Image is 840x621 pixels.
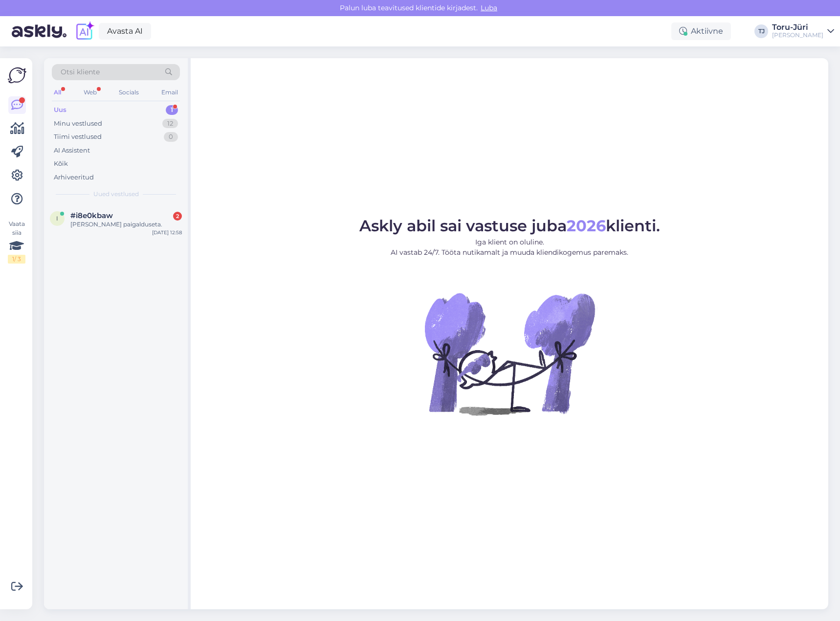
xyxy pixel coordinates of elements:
[93,190,139,199] span: Uued vestlused
[162,119,178,129] div: 12
[54,146,90,155] div: AI Assistent
[567,216,606,235] b: 2026
[52,86,63,99] div: All
[754,24,768,38] div: TJ
[56,215,58,222] span: i
[82,86,99,99] div: Web
[54,159,68,169] div: Kõik
[421,266,597,442] img: No Chat active
[772,23,834,39] a: Toru-Jüri[PERSON_NAME]
[54,119,102,129] div: Minu vestlused
[70,220,182,229] div: [PERSON_NAME] paigalduseta.
[74,21,95,42] img: explore-ai
[164,132,178,142] div: 0
[173,212,182,221] div: 2
[54,105,66,115] div: Uus
[478,3,500,12] span: Luba
[166,105,178,115] div: 1
[54,132,102,142] div: Tiimi vestlused
[54,173,94,182] div: Arhiveeritud
[671,22,731,40] div: Aktiivne
[159,86,180,99] div: Email
[152,229,182,236] div: [DATE] 12:58
[359,216,660,235] span: Askly abil sai vastuse juba klienti.
[8,255,25,264] div: 1 / 3
[99,23,151,40] a: Avasta AI
[359,237,660,258] p: Iga klient on oluline. AI vastab 24/7. Tööta nutikamalt ja muuda kliendikogemus paremaks.
[772,31,823,39] div: [PERSON_NAME]
[61,67,100,77] span: Otsi kliente
[8,66,26,85] img: Askly Logo
[70,211,113,220] span: #i8e0kbaw
[8,220,25,264] div: Vaata siia
[772,23,823,31] div: Toru-Jüri
[117,86,141,99] div: Socials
